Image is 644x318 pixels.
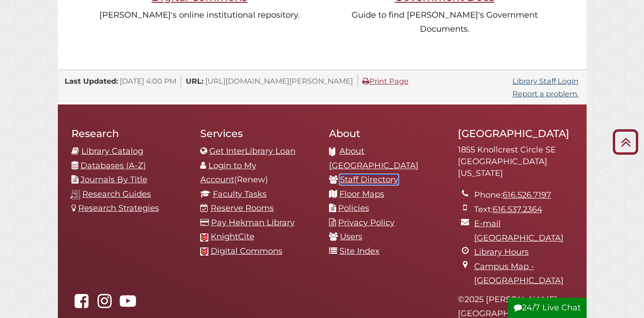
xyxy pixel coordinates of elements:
[339,246,380,256] a: Site Index
[80,161,146,171] a: Databases (A-Z)
[90,8,309,23] p: [PERSON_NAME]'s online institutional repository.
[200,233,208,242] img: Calvin favicon logo
[200,159,315,187] li: (Renew)
[78,203,159,213] a: Research Strategies
[512,89,578,98] a: Report a problem.
[338,203,369,213] a: Policies
[80,175,147,185] a: Journals By Title
[362,76,409,85] a: Print Page
[211,232,254,242] a: KnightCite
[211,218,295,228] a: Pay Hekman Library
[200,247,208,256] img: Calvin favicon logo
[186,76,203,85] span: URL:
[200,127,315,140] h2: Services
[335,8,554,37] p: Guide to find [PERSON_NAME]'s Government Documents.
[340,175,398,185] a: Staff Directory
[512,76,578,85] a: Library Staff Login
[474,203,573,217] li: Text:
[474,247,529,257] a: Library Hours
[200,161,256,185] a: Login to My Account
[474,261,564,286] a: Campus Map - [GEOGRAPHIC_DATA]
[458,127,573,140] h2: [GEOGRAPHIC_DATA]
[71,299,92,309] a: Hekman Library on Facebook
[329,127,444,140] h2: About
[213,189,267,199] a: Faculty Tasks
[71,127,187,140] h2: Research
[94,299,115,309] a: hekmanlibrary on Instagram
[211,246,282,256] a: Digital Commons
[120,76,176,85] span: [DATE] 4:00 PM
[458,144,573,179] address: 1855 Knollcrest Circle SE [GEOGRAPHIC_DATA][US_STATE]
[474,188,573,203] li: Phone:
[338,218,395,228] a: Privacy Policy
[118,299,138,309] a: Hekman Library on YouTube
[340,232,362,242] a: Users
[329,146,418,171] a: About [GEOGRAPHIC_DATA]
[65,76,118,85] span: Last Updated:
[81,146,143,156] a: Library Catalog
[211,203,274,213] a: Reserve Rooms
[503,190,551,200] a: 616.526.7197
[209,146,296,156] a: Get InterLibrary Loan
[609,134,642,149] a: Back to Top
[474,218,564,243] a: E-mail [GEOGRAPHIC_DATA]
[362,77,369,85] i: Print Page
[71,190,80,199] img: research-guides-icon-white_37x37.png
[493,204,542,214] a: 616.537.2364
[339,189,384,199] a: Floor Maps
[205,76,353,85] span: [URL][DOMAIN_NAME][PERSON_NAME]
[82,189,151,199] a: Research Guides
